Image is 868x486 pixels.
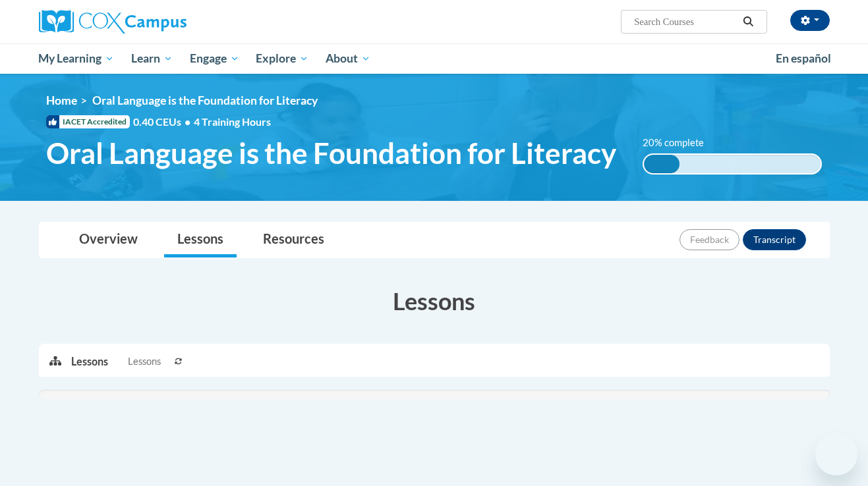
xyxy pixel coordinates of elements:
a: About [317,43,379,74]
span: IACET Accredited [46,115,130,128]
a: Overview [66,223,151,257]
h3: Lessons [39,284,830,317]
span: Engage [190,51,239,67]
a: En español [767,45,840,72]
span: 4 Training Hours [194,115,271,128]
div: Main menu [19,43,850,74]
div: 20% complete [644,155,680,173]
a: My Learning [30,43,123,74]
p: Lessons [71,354,108,369]
button: Feedback [680,229,739,250]
a: Lessons [164,223,237,257]
button: Account Settings [790,10,830,31]
span: Oral Language is the Foundation for Literacy [46,136,616,171]
span: My Learning [38,51,114,67]
a: Learn [123,43,181,74]
label: 20% complete [643,136,718,150]
a: Resources [250,223,337,257]
a: Explore [247,43,317,74]
input: Search Courses [633,14,738,30]
a: Home [46,94,77,107]
span: Oral Language is the Foundation for Literacy [92,94,318,107]
button: Transcript [743,229,806,250]
iframe: Button to launch messaging window [815,433,857,475]
span: About [326,51,370,67]
span: Lessons [128,354,161,369]
button: Search [738,14,758,30]
span: Explore [256,51,308,67]
span: 0.40 CEUs [133,115,194,129]
span: • [185,115,190,128]
a: Engage [181,43,248,74]
img: Cox Campus [39,10,187,34]
span: En español [776,51,831,65]
span: Learn [131,51,173,67]
a: Cox Campus [39,10,289,34]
